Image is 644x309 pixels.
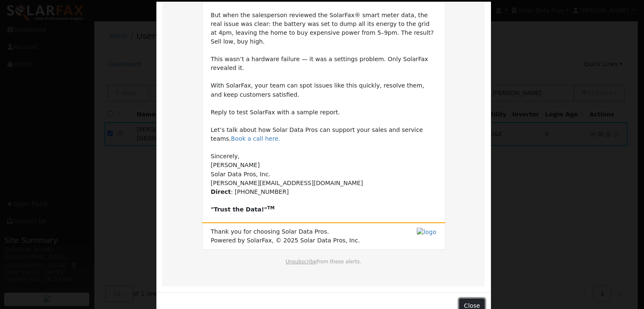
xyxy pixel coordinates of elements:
[267,205,275,210] sup: TM
[210,258,437,274] td: from these alerts.
[231,135,280,142] a: Book a call here.
[417,228,436,237] img: logo
[211,188,231,195] b: Direct
[211,227,360,245] span: Thank you for choosing Solar Data Pros. Powered by SolarFax, © 2025 Solar Data Pros, Inc.
[286,259,317,265] a: Unsubscribe
[211,206,275,213] b: "Trust the Data!"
